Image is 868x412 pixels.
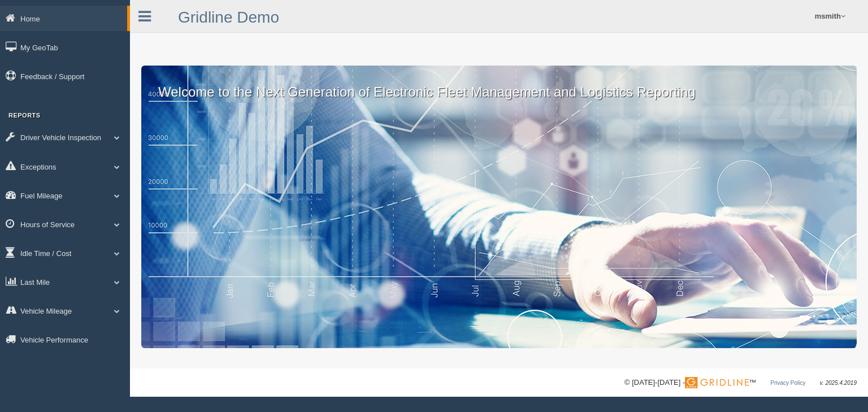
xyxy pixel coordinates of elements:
div: © [DATE]-[DATE] - ™ [624,377,857,389]
p: Welcome to the Next Generation of Electronic Fleet Management and Logistics Reporting [141,66,857,102]
a: Privacy Policy [770,380,805,386]
img: Gridline [685,377,749,388]
span: v. 2025.4.2019 [820,380,857,386]
a: Gridline Demo [178,8,279,26]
